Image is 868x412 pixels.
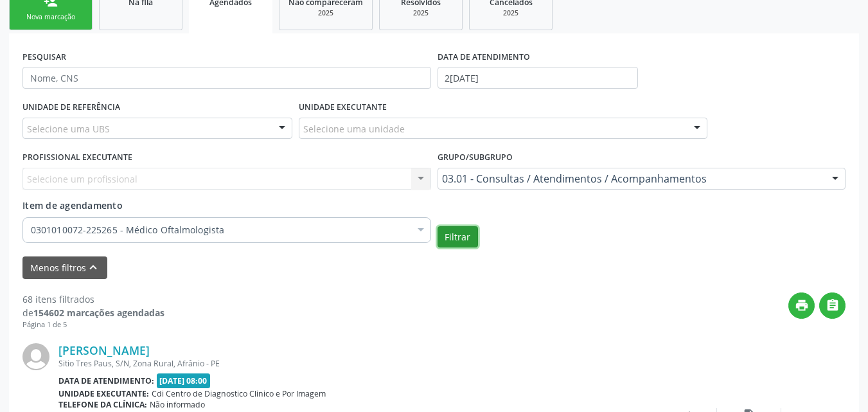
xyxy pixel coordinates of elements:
[157,373,211,388] span: [DATE] 08:00
[58,375,154,386] b: Data de atendimento:
[22,148,132,168] label: PROFISSIONAL EXECUTANTE
[438,148,513,168] label: Grupo/Subgrupo
[795,298,809,312] i: print
[58,388,149,399] b: Unidade executante:
[438,226,478,248] button: Filtrar
[22,256,107,279] button: Menos filtroskeyboard_arrow_up
[22,67,431,89] input: Nome, CNS
[299,98,387,118] label: UNIDADE EXECUTANTE
[58,343,150,357] a: [PERSON_NAME]
[58,399,147,410] b: Telefone da clínica:
[819,292,846,319] button: 
[479,8,543,18] div: 2025
[389,8,453,18] div: 2025
[438,47,530,67] label: DATA DE ATENDIMENTO
[31,224,410,237] span: 0301010072-225265 - Médico Oftalmologista
[86,260,100,274] i: keyboard_arrow_up
[303,122,405,136] span: Selecione uma unidade
[58,358,653,369] div: Sitio Tres Paus, S/N, Zona Rural, Afrânio - PE
[19,12,83,22] div: Nova marcação
[22,319,164,330] div: Página 1 de 5
[438,67,639,89] input: Selecione um intervalo
[442,172,820,185] span: 03.01 - Consultas / Atendimentos / Acompanhamentos
[22,343,49,370] img: img
[22,98,120,118] label: UNIDADE DE REFERÊNCIA
[788,292,815,319] button: print
[22,306,164,319] div: de
[27,122,110,136] span: Selecione uma UBS
[22,47,66,67] label: PESQUISAR
[150,399,205,410] span: Não informado
[288,8,363,18] div: 2025
[22,199,123,211] span: Item de agendamento
[22,292,164,306] div: 68 itens filtrados
[826,298,840,312] i: 
[33,307,164,319] strong: 154602 marcações agendadas
[152,388,326,399] span: Cdi Centro de Diagnostico Clinico e Por Imagem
